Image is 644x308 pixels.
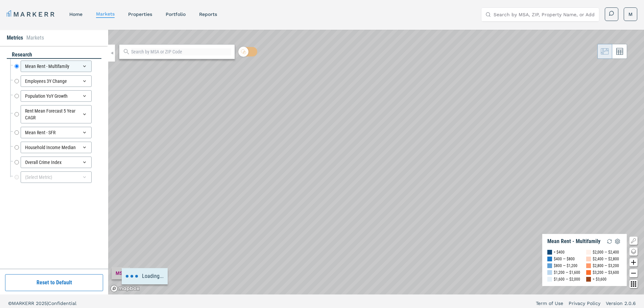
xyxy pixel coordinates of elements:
[7,34,23,42] li: Metrics
[122,268,168,284] div: Loading...
[21,105,92,123] div: Rent Mean Forecast 5 Year CAGR
[593,256,619,262] div: $2,400 — $2,800
[554,256,575,262] div: $400 — $800
[5,274,103,291] button: Reset to Default
[624,7,637,21] button: M
[128,11,152,17] a: properties
[21,61,92,72] div: Mean Rent - Multifamily
[7,51,101,59] div: research
[21,157,92,168] div: Overall Crime Index
[494,8,595,21] input: Search by MSA, ZIP, Property Name, or Address
[629,258,638,266] button: Zoom in map button
[605,237,614,245] img: Reload Legend
[21,142,92,153] div: Household Income Median
[569,300,600,307] a: Privacy Policy
[21,171,92,183] div: (Select Metric)
[628,11,633,18] span: M
[536,300,563,307] a: Term of Use
[614,237,622,245] img: Settings
[48,301,76,306] span: Confidential
[606,300,636,307] a: Version 2.0.6
[554,262,577,269] div: $800 — $1,200
[69,11,82,17] a: home
[21,127,92,138] div: Mean Rent - SFR
[199,11,217,17] a: reports
[21,75,92,87] div: Employees 3Y Change
[629,237,638,245] button: Show/Hide Legend Map Button
[131,48,231,55] input: Search by MSA or ZIP Code
[21,90,92,102] div: Population YoY Growth
[554,269,580,276] div: $1,200 — $1,600
[593,262,619,269] div: $2,800 — $3,200
[554,249,565,256] div: < $400
[26,34,44,42] li: Markets
[554,276,580,283] div: $1,600 — $2,000
[629,280,638,288] button: Other options map button
[12,301,36,306] span: MARKERR
[547,238,600,245] div: Mean Rent - Multifamily
[110,285,140,292] a: Mapbox logo
[629,269,638,277] button: Zoom out map button
[8,301,12,306] span: ©
[593,276,606,283] div: > $3,600
[593,269,619,276] div: $3,200 — $3,600
[629,247,638,256] button: Change style map button
[96,11,115,17] a: markets
[166,11,186,17] a: Portfolio
[593,249,619,256] div: $2,000 — $2,400
[36,301,48,306] span: 2025 |
[7,9,56,19] a: MARKERR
